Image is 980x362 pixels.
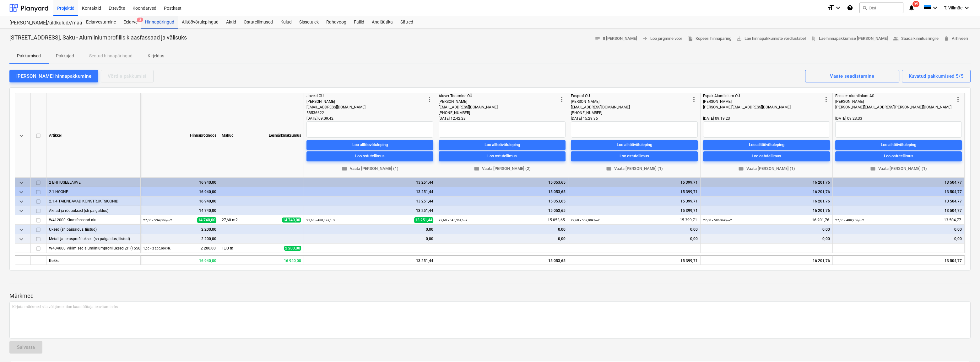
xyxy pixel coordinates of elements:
[690,96,698,103] span: more_vert
[736,35,806,42] span: Lae hinnapakkumiste võrdlustabel
[571,206,698,215] div: 15 399,71
[884,153,913,160] div: Loo ostutellimus
[679,218,698,223] span: 15 399,71
[295,16,322,29] a: Sissetulek
[571,225,698,234] div: 0,00
[811,218,830,223] span: 16 201,76
[17,53,41,59] p: Pakkumised
[703,234,830,244] div: 0,00
[178,16,222,29] div: Alltöövõtulepingud
[306,218,335,222] small: 27,60 × 480,07€ / m2
[891,34,941,44] button: Saada kinnitusringile
[439,110,558,116] div: [PHONE_NUMBER]
[306,225,433,234] div: 0,00
[834,4,842,12] i: keyboard_arrow_down
[49,215,138,224] div: W412000 Klaasfassaad alu
[944,35,968,42] span: Arhiveeri
[805,70,899,82] button: Vaate seadistamine
[18,226,25,233] span: keyboard_arrow_down
[143,206,216,215] div: 14 740,00
[703,140,830,150] button: Loo alltöövõtuleping
[703,218,732,222] small: 27,60 × 586,96€ / m2
[736,36,742,41] span: save_alt
[859,3,903,13] button: Otsi
[219,93,260,178] div: Mahud
[687,35,731,42] span: Kopeeri hinnapäring
[46,255,141,265] div: Kokku
[436,255,568,265] div: 15 053,65
[571,178,698,187] div: 15 399,71
[143,247,171,250] small: 1,00 × 2 200,00€ / tk
[571,151,698,161] button: Loo ostutellimus
[322,16,350,29] a: Rahavoog
[835,99,954,104] div: [PERSON_NAME]
[811,36,816,41] span: attach_file
[595,36,600,41] span: notes
[847,4,853,12] i: Abikeskus
[18,198,25,205] span: keyboard_arrow_down
[18,207,25,215] span: keyboard_arrow_down
[808,34,891,44] a: Lae hinnapakkumise [PERSON_NAME]
[835,225,962,234] div: 0,00
[309,165,431,172] span: Vaata [PERSON_NAME] (1)
[49,197,138,206] div: 2.1.4 TÄIENDAVAD KONSTRUKTSIOONID
[835,151,962,161] button: Loo ostutellimus
[568,255,701,265] div: 15 399,71
[18,188,25,196] span: keyboard_arrow_down
[835,218,864,222] small: 27,60 × 489,25€ / m2
[49,234,138,243] div: Metall ja terasprofiiluksed (sh paigaldus, liistud)
[617,141,652,149] div: Loo alltöövõtuleping
[558,96,566,103] span: more_vert
[703,187,830,197] div: 16 201,76
[571,164,698,174] button: Vaata [PERSON_NAME] (1)
[573,165,695,172] span: Vaata [PERSON_NAME] (1)
[439,140,566,150] button: Loo alltöövõtuleping
[954,96,962,103] span: more_vert
[439,218,468,222] small: 27,60 × 545,36€ / m2
[277,16,295,29] a: Kulud
[439,151,566,161] button: Loo ostutellimus
[439,187,566,197] div: 15 053,65
[902,70,971,82] button: Kuvatud pakkumised 5/5
[881,141,916,149] div: Loo alltöövõtuleping
[439,99,558,104] div: [PERSON_NAME]
[141,93,219,178] div: Hinnaprognoos
[687,36,693,41] span: file_copy
[571,116,698,121] div: [DATE] 15:29:36
[838,165,959,172] span: Vaata [PERSON_NAME] (1)
[835,187,962,197] div: 13 504,77
[304,255,436,265] div: 13 251,44
[49,187,138,196] div: 2.1 HOONE
[397,16,417,29] div: Sätted
[16,72,91,80] div: [PERSON_NAME] hinnapakkumine
[306,178,433,187] div: 13 251,44
[306,105,365,109] span: [EMAIL_ADDRESS][DOMAIN_NAME]
[487,153,517,160] div: Loo ostutellimus
[439,206,566,215] div: 15 053,65
[571,93,690,99] div: Fasprof OÜ
[222,16,240,29] a: Aktid
[306,110,426,116] div: 58536622
[18,132,25,139] span: keyboard_arrow_down
[963,4,971,12] i: keyboard_arrow_down
[200,246,216,251] span: 2 200,00
[706,165,827,172] span: Vaata [PERSON_NAME] (1)
[811,35,888,42] span: Lae hinnapakkumise [PERSON_NAME]
[342,166,347,171] span: folder
[219,215,260,225] div: 27,60 m2
[9,34,187,41] p: [STREET_ADDRESS], Saku - Alumiiniumprofiilis klaasfassaad ja välisuks
[944,36,949,41] span: delete
[46,93,141,178] div: Artikkel
[18,235,25,243] span: keyboard_arrow_down
[439,197,566,206] div: 15 053,65
[949,332,980,362] div: Vestlusvidin
[219,244,260,253] div: 1,00 tk
[148,53,164,59] p: Kirjeldus
[703,178,830,187] div: 16 201,76
[306,140,433,150] button: Loo alltöövõtuleping
[82,16,120,29] a: Eelarvestamine
[571,105,630,109] span: [EMAIL_ADDRESS][DOMAIN_NAME]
